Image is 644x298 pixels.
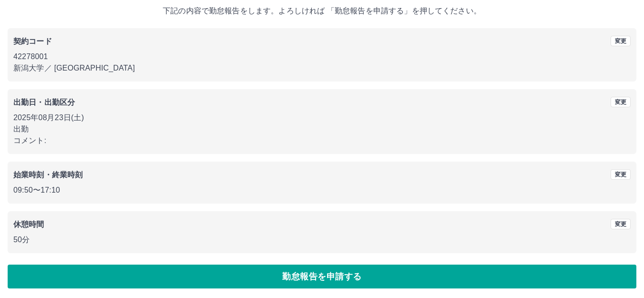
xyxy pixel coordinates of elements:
p: 出勤 [13,123,631,135]
p: 50分 [13,234,631,246]
p: 09:50 〜 17:10 [13,185,631,196]
p: 2025年08月23日(土) [13,112,631,123]
b: 契約コード [13,37,52,45]
button: 変更 [611,169,631,180]
b: 始業時刻・終業時刻 [13,171,83,179]
p: 42278001 [13,51,631,62]
p: 新潟大学 ／ [GEOGRAPHIC_DATA] [13,62,631,74]
b: 出勤日・出勤区分 [13,98,75,106]
button: 変更 [611,97,631,107]
p: 下記の内容で勤怠報告をします。よろしければ 「勤怠報告を申請する」を押してください。 [8,5,636,17]
button: 変更 [611,219,631,229]
b: 休憩時間 [13,220,44,228]
button: 変更 [611,36,631,46]
p: コメント: [13,135,631,146]
button: 勤怠報告を申請する [8,265,636,288]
